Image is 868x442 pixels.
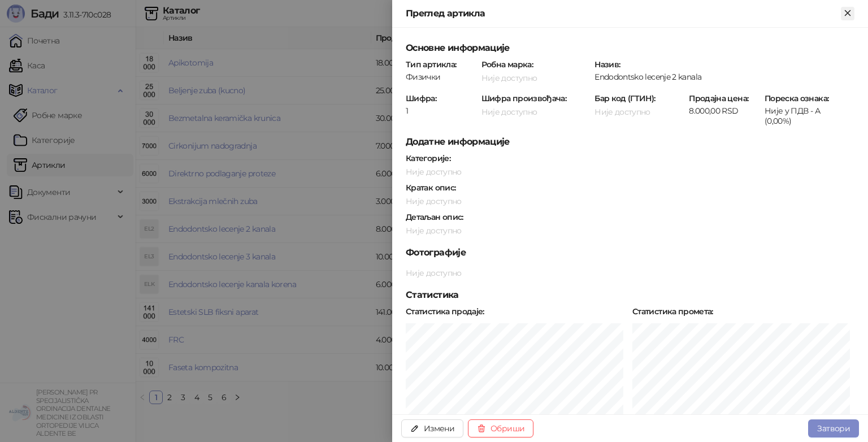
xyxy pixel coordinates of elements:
h5: Основне информације [406,41,854,55]
strong: Категорије : [406,153,450,163]
h5: Статистика [406,288,854,302]
strong: Продајна цена : [689,93,748,103]
span: Није доступно [406,226,462,236]
span: Није доступно [481,73,537,83]
strong: Шифра произвођача : [481,93,567,103]
strong: Статистика промета : [632,306,713,317]
div: 1 [405,106,478,116]
strong: Бар код (ГТИН) : [594,93,655,103]
strong: Шифра : [406,93,436,103]
button: Close [841,7,854,20]
strong: Назив : [594,59,620,70]
strong: Детаљан опис : [406,212,463,222]
button: Затвори [808,419,859,437]
strong: Статистика продаје : [406,306,484,317]
strong: Тип артикла : [406,59,456,70]
span: Није доступно [594,107,650,117]
div: Endodontsko lecenje 2 kanala [593,72,856,82]
button: Измени [401,419,463,437]
strong: Робна марка : [481,59,533,70]
button: Обриши [468,419,533,437]
span: Није доступно [481,107,537,117]
strong: Пореска ознака : [765,93,828,103]
span: Није доступно [406,268,462,278]
div: Физички [405,72,478,82]
h5: Фотографије [406,246,854,259]
div: Није у ПДВ - А (0,00%) [763,106,837,126]
strong: Кратак опис : [406,183,455,193]
span: Није доступно [406,167,462,177]
span: Није доступно [406,196,462,206]
h5: Додатне информације [406,135,854,149]
div: 8.000,00 RSD [688,106,761,116]
div: Преглед артикла [406,7,841,20]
